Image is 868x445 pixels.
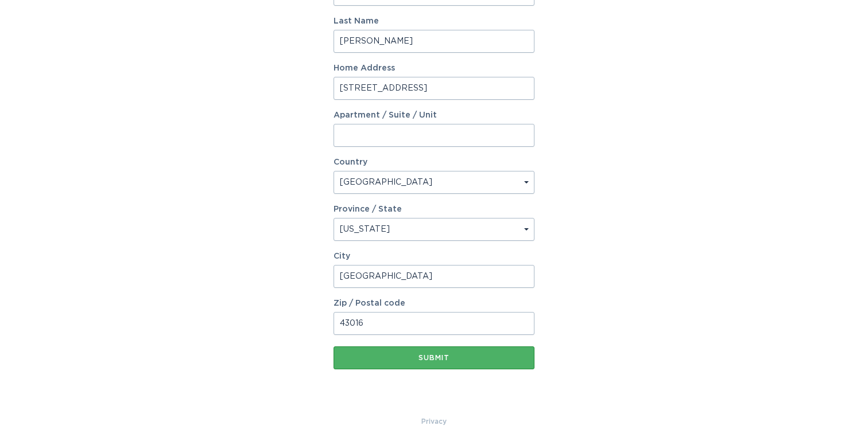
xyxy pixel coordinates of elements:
[334,64,534,72] label: Home Address
[334,205,402,213] label: Province / State
[334,158,367,166] label: Country
[334,346,534,369] button: Submit
[421,415,447,428] a: Privacy Policy & Terms of Use
[334,252,534,260] label: City
[334,111,534,119] label: Apartment / Suite / Unit
[334,299,534,307] label: Zip / Postal code
[339,354,529,361] div: Submit
[334,17,534,25] label: Last Name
